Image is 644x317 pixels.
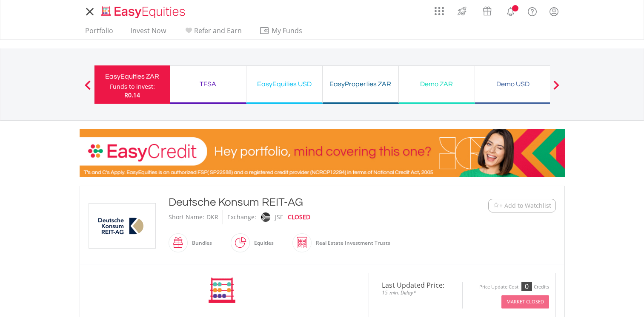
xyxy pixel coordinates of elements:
span: Last Updated Price: [375,282,456,289]
div: Price Update Cost: [479,284,520,290]
img: thrive-v2.svg [455,4,469,18]
a: My Profile [543,2,565,21]
div: TFSA [175,78,241,90]
span: + Add to Watchlist [499,201,551,210]
img: grid-menu-icon.svg [435,6,444,16]
img: EasyEquities_Logo.png [100,5,189,19]
a: FAQ's and Support [521,2,543,19]
img: EQU.ZA.DKR.png [90,204,154,248]
span: My Funds [259,25,315,36]
span: Refer and Earn [194,26,242,35]
img: Watchlist [493,202,499,209]
div: EasyProperties ZAR [328,78,393,90]
div: EasyEquities ZAR [100,71,165,82]
img: jse.png [260,212,270,222]
span: R0.14 [124,91,140,99]
div: DKR [206,210,218,224]
a: Vouchers [475,2,500,18]
a: Portfolio [82,26,117,40]
span: 15-min. Delay* [375,289,456,297]
div: EasyEquities USD [252,78,317,90]
div: Demo ZAR [404,78,469,90]
button: Watchlist + Add to Watchlist [488,199,556,212]
div: Equities [250,233,274,253]
a: AppsGrid [429,2,449,16]
button: Previous [79,85,96,93]
div: Credits [534,284,549,290]
div: Exchange: [227,210,256,224]
div: Demo USD [480,78,546,90]
div: Short Name: [169,210,204,224]
a: Notifications [500,2,521,19]
a: Home page [98,2,189,19]
img: EasyCredit Promotion Banner [80,129,565,177]
button: Market Closed [501,295,549,309]
div: CLOSED [288,210,310,224]
a: Invest Now [127,26,169,40]
div: 0 [521,282,532,291]
div: Deutsche Konsum REIT-AG [169,195,436,210]
img: vouchers-v2.svg [480,4,494,18]
div: Real Estate Investment Trusts [312,233,390,253]
div: JSE [275,210,283,224]
div: Funds to invest: [110,82,155,91]
div: Bundles [188,233,212,253]
a: Refer and Earn [180,26,245,40]
button: Next [548,85,565,93]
